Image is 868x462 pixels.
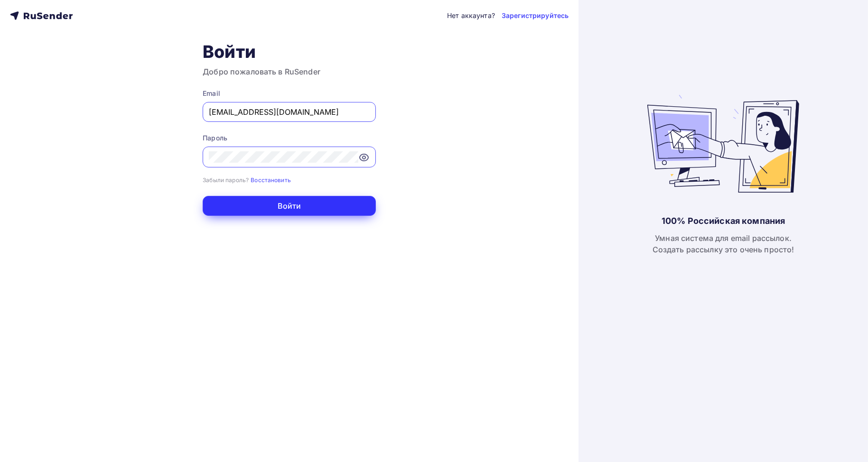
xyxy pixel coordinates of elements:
[203,196,376,216] button: Войти
[662,215,785,227] div: 100% Российская компания
[447,11,495,20] div: Нет аккаунта?
[203,133,376,143] div: Пароль
[502,11,569,20] a: Зарегистрируйтесь
[209,106,370,118] input: Укажите свой email
[251,176,291,184] a: Восстановить
[653,232,794,255] div: Умная система для email рассылок. Создать рассылку это очень просто!
[203,89,376,98] div: Email
[203,41,376,62] h1: Войти
[203,66,376,77] h3: Добро пожаловать в RuSender
[203,176,249,184] small: Забыли пароль?
[251,176,291,184] small: Восстановить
